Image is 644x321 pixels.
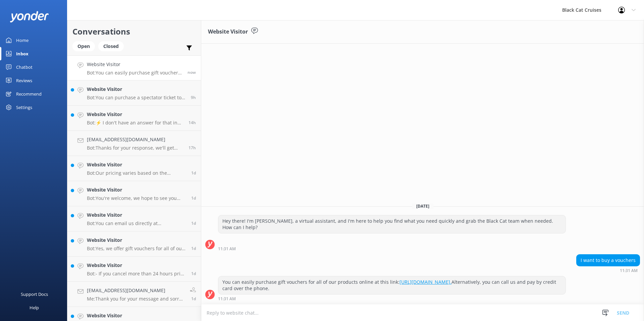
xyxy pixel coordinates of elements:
strong: 11:31 AM [218,297,236,301]
h4: Website Visitor [87,86,186,93]
strong: 11:31 AM [218,247,236,251]
p: Bot: Thanks for your response, we'll get back to you as soon as we can during opening hours. [87,145,183,151]
a: Website VisitorBot:Our pricing varies based on the experience, season, and fare type. Please visi... [67,156,201,181]
div: Support Docs [21,287,48,301]
span: 11:31am 17-Aug-2025 (UTC +12:00) Pacific/Auckland [187,69,196,75]
a: Website VisitorBot:You can purchase a spectator ticket to join the swim boat and watch your frien... [67,81,201,106]
span: 05:20pm 15-Aug-2025 (UTC +12:00) Pacific/Auckland [191,246,196,251]
h4: Website Visitor [87,236,186,244]
h4: [EMAIL_ADDRESS][DOMAIN_NAME] [87,287,185,294]
span: 06:26am 16-Aug-2025 (UTC +12:00) Pacific/Auckland [191,170,196,176]
a: [EMAIL_ADDRESS][DOMAIN_NAME]Bot:Thanks for your response, we'll get back to you as soon as we can... [67,131,201,156]
p: Bot: - If you cancel more than 24 hours prior to your trip, a full refund is provided. - If you c... [87,271,186,277]
span: 09:14pm 15-Aug-2025 (UTC +12:00) Pacific/Auckland [191,195,196,201]
a: Website VisitorBot:You can email us directly at [EMAIL_ADDRESS][DOMAIN_NAME].1d [67,206,201,231]
div: Hey there! I'm [PERSON_NAME], a virtual assistant, and I'm here to help you find what you need qu... [218,215,566,233]
a: Website VisitorBot:Yes, we offer gift vouchers for all of our products, and you can easily purcha... [67,231,201,257]
p: Bot: You can easily purchase gift vouchers for all of our products online at this link: [URL][DOM... [87,70,182,76]
a: [URL][DOMAIN_NAME]. [399,279,451,285]
a: Website VisitorBot:You're welcome, we hope to see you soon.1d [67,181,201,206]
div: Settings [16,101,32,114]
p: Bot: You can purchase a spectator ticket to join the swim boat and watch your friends or family s... [87,95,186,101]
a: [EMAIL_ADDRESS][DOMAIN_NAME]Me:Thank you for your message and sorry we don't offer accommodation ... [67,282,201,307]
p: Bot: You're welcome, we hope to see you soon. [87,195,186,201]
p: Bot: You can email us directly at [EMAIL_ADDRESS][DOMAIN_NAME]. [87,220,186,226]
div: Help [30,301,39,314]
div: Reviews [16,74,32,87]
div: 11:31am 17-Aug-2025 (UTC +12:00) Pacific/Auckland [576,268,640,273]
h4: Website Visitor [87,312,186,319]
a: Open [72,42,98,50]
p: Bot: Yes, we offer gift vouchers for all of our products, and you can easily purchase them online... [87,246,186,252]
span: 03:09pm 15-Aug-2025 (UTC +12:00) Pacific/Auckland [191,296,196,302]
span: [DATE] [412,203,433,209]
div: Closed [98,41,124,51]
span: 02:31am 17-Aug-2025 (UTC +12:00) Pacific/Auckland [191,95,196,100]
p: Bot: ⚡ I don't have an answer for that in my knowledge base. Please try and rephrase your questio... [87,120,183,126]
h4: Website Visitor [87,211,186,219]
strong: 11:31 AM [620,269,638,273]
div: Chatbot [16,60,33,74]
div: Open [72,41,95,51]
h3: Website Visitor [208,28,248,36]
div: You can easily purchase gift vouchers for all of our products online at this link: Alternatively,... [218,276,566,294]
span: 06:19pm 16-Aug-2025 (UTC +12:00) Pacific/Auckland [189,145,196,151]
img: yonder-white-logo.png [10,11,49,22]
a: Website VisitorBot:⚡ I don't have an answer for that in my knowledge base. Please try and rephras... [67,106,201,131]
a: Closed [98,42,127,50]
a: Website VisitorBot:You can easily purchase gift vouchers for all of our products online at this l... [67,55,201,81]
span: 09:02pm 16-Aug-2025 (UTC +12:00) Pacific/Auckland [189,120,196,125]
p: Bot: Our pricing varies based on the experience, season, and fare type. Please visit our website ... [87,170,186,176]
div: Recommend [16,87,42,101]
p: Me: Thank you for your message and sorry we don't offer accommodation or have packages including ... [87,296,185,302]
div: I want to buy a vouchers [577,255,640,266]
span: 08:04pm 15-Aug-2025 (UTC +12:00) Pacific/Auckland [191,220,196,226]
h4: Website Visitor [87,186,186,194]
h2: Conversations [72,25,196,38]
h4: Website Visitor [87,61,182,68]
h4: [EMAIL_ADDRESS][DOMAIN_NAME] [87,136,183,143]
h4: Website Visitor [87,262,186,269]
div: Home [16,34,29,47]
div: Inbox [16,47,29,60]
div: 11:31am 17-Aug-2025 (UTC +12:00) Pacific/Auckland [218,246,566,251]
h4: Website Visitor [87,111,183,118]
a: Website VisitorBot:- If you cancel more than 24 hours prior to your trip, a full refund is provid... [67,257,201,282]
span: 04:42pm 15-Aug-2025 (UTC +12:00) Pacific/Auckland [191,271,196,276]
div: 11:31am 17-Aug-2025 (UTC +12:00) Pacific/Auckland [218,296,566,301]
h4: Website Visitor [87,161,186,168]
